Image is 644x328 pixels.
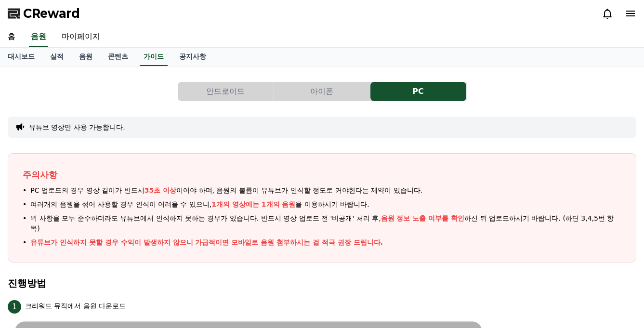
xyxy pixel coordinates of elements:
[274,82,370,101] button: 아이폰
[54,27,108,47] a: 마이페이지
[30,213,621,234] span: 위 사항을 모두 준수하더라도 유튜브에서 인식하지 못하는 경우가 있습니다. 반드시 영상 업로드 전 '비공개' 처리 후, 하신 뒤 업로드하시기 바랍니다. (하단 3,4,5번 항목)
[29,122,125,132] button: 유튜브 영상만 사용 가능합니다.
[8,278,636,289] h4: 진행방법
[8,6,80,21] a: CReward
[211,200,295,208] span: 1개의 영상에는 1개의 음원
[8,300,21,314] span: 1
[100,48,136,66] a: 콘텐츠
[178,82,274,101] a: 안드로이드
[178,82,274,101] button: 안드로이드
[370,82,466,101] button: PC
[145,186,176,194] span: 35초 이상
[381,214,465,222] span: 음원 정보 노출 여부를 확인
[25,301,126,311] p: 크리워드 뮤직에서 음원 다운로드
[30,185,422,196] span: PC 업로드의 경우 영상 길이가 반드시 이어야 하며, 음원의 볼륨이 유튜브가 인식할 정도로 커야한다는 제약이 있습니다.
[29,27,48,47] a: 음원
[71,48,100,66] a: 음원
[30,199,369,210] span: 여러개의 음원을 섞어 사용할 경우 인식이 어려울 수 있으니, 을 이용하시기 바랍니다.
[171,48,214,66] a: 공지사항
[23,168,621,182] p: 주의사항
[42,48,71,66] a: 실적
[23,6,80,21] span: CReward
[30,237,383,248] p: 유튜브가 인식하지 못할 경우 수익이 발생하지 않으니 가급적이면 모바일로 음원 첨부하시는 걸 적극 권장 드립니다.
[140,48,168,66] a: 가이드
[370,82,467,101] a: PC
